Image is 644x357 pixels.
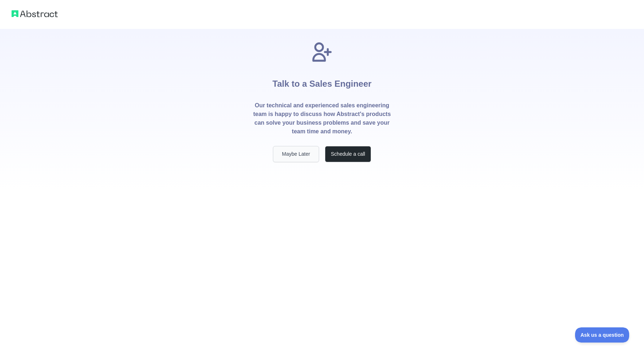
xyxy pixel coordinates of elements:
[325,146,371,162] button: Schedule a call
[273,64,371,101] h1: Talk to a Sales Engineer
[273,146,319,162] button: Maybe Later
[12,9,58,19] img: Abstract logo
[575,327,630,343] iframe: Toggle Customer Support
[253,101,391,136] p: Our technical and experienced sales engineering team is happy to discuss how Abstract's products ...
